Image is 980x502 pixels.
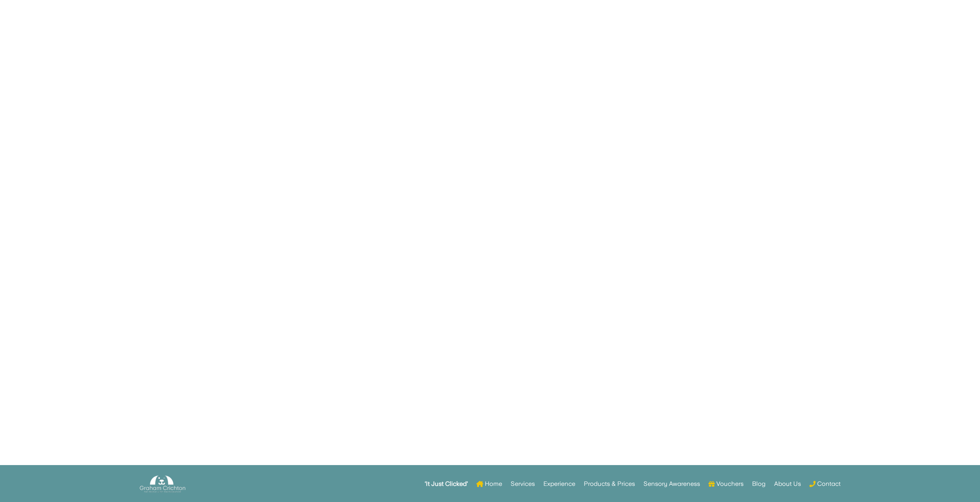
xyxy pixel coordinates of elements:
a: Contact [809,469,841,499]
a: Vouchers [709,469,744,499]
a: Services [511,469,535,499]
a: ‘It Just Clicked’ [425,469,468,499]
strong: ‘It Just Clicked’ [425,481,468,487]
a: Experience [543,469,575,499]
a: Blog [752,469,766,499]
a: About Us [774,469,801,499]
a: Home [476,469,502,499]
img: Graham Crichton Photography Logo - Graham Crichton - Belfast Family & Pet Photography Studio [140,474,185,495]
a: Sensory Awareness [643,469,700,499]
a: Products & Prices [584,469,635,499]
